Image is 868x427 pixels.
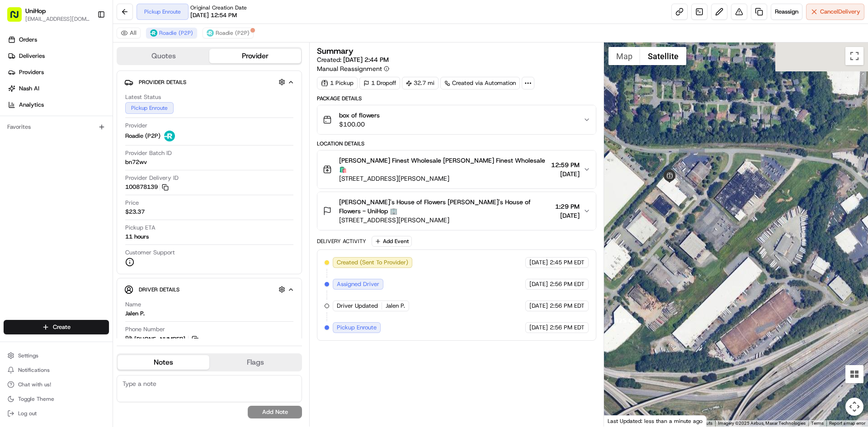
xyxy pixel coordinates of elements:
img: Google [606,415,636,427]
span: Created (Sent To Provider) [337,258,408,267]
button: Roadie (P2P) [146,28,197,38]
a: Providers [4,65,113,80]
span: API Documentation [85,131,145,140]
div: Jalen P. [125,310,145,318]
div: Delivery Activity [317,238,366,245]
span: Providers [19,68,44,76]
span: 2:56 PM EDT [550,302,585,310]
span: Knowledge Base [18,131,69,140]
span: bn72wv [125,158,147,166]
span: Roadie (P2P) [159,29,193,37]
span: Customer Support [125,249,175,257]
div: 📗 [9,132,16,139]
img: Nash [9,9,27,27]
button: Notes [118,355,209,370]
div: 1 Dropoff [359,77,400,89]
span: Analytics [19,101,44,109]
span: [PERSON_NAME] Finest Wholesale [PERSON_NAME] Finest Wholesale 🛍️ [339,156,547,174]
span: Name [125,300,141,309]
span: 12:59 PM [551,160,580,169]
button: Driver Details [124,282,294,297]
h3: Summary [317,47,354,55]
a: Report a map error [829,421,865,426]
span: Log out [18,410,37,417]
img: roadie-logo-v2.jpg [207,29,214,37]
a: Terms [811,421,824,426]
span: box of flowers [339,111,380,120]
a: 💻API Documentation [73,127,149,144]
span: 1:29 PM [555,202,580,211]
img: roadie-logo-v2.jpg [150,29,157,37]
span: Imagery ©2025 Airbus, Maxar Technologies [718,421,806,426]
span: [DATE] [555,211,580,220]
span: Create [53,323,71,331]
div: 💻 [76,132,84,139]
button: [PERSON_NAME] Finest Wholesale [PERSON_NAME] Finest Wholesale 🛍️[STREET_ADDRESS][PERSON_NAME]12:5... [317,150,595,188]
button: Show street map [609,47,640,65]
span: Chat with us! [18,381,51,388]
button: 100878139 [125,183,169,191]
span: Driver Updated [337,302,378,310]
button: [PERSON_NAME]'s House of Flowers [PERSON_NAME]'s House of Flowers - UniHop 🏢[STREET_ADDRESS][PERS... [317,192,595,230]
span: Settings [18,352,38,359]
button: UniHop[EMAIL_ADDRESS][DOMAIN_NAME] [4,4,94,25]
div: 32.7 mi [402,77,439,89]
span: Provider [125,122,147,130]
span: Latest Status [125,93,161,101]
button: Map camera controls [845,398,863,416]
span: Pylon [90,153,109,160]
span: Manual Reassignment [317,64,382,73]
button: Reassign [771,4,802,20]
span: Original Creation Date [190,4,247,11]
span: Pickup Enroute [337,324,377,332]
a: Nash AI [4,81,113,96]
span: Provider Details [139,79,186,86]
a: [PHONE_NUMBER] [125,334,200,344]
button: Add Event [372,236,412,247]
span: [DATE] 12:54 PM [190,11,237,19]
a: Created via Automation [440,77,520,89]
span: [DATE] 2:44 PM [343,56,389,64]
span: [STREET_ADDRESS][PERSON_NAME] [339,216,551,225]
div: 11 hours [125,233,149,241]
div: Start new chat [31,86,148,95]
button: All [117,28,141,38]
span: Cancel Delivery [820,8,860,16]
span: [DATE] [529,258,548,267]
span: [EMAIL_ADDRESS][DOMAIN_NAME] [25,15,90,23]
span: Price [125,199,139,207]
input: Clear [24,58,149,68]
span: [DATE] [529,280,548,288]
button: Show satellite imagery [640,47,686,65]
span: [DATE] [529,324,548,332]
button: Tilt map [845,365,863,383]
span: $23.37 [125,208,145,216]
span: Created: [317,55,389,64]
span: Jalen P. [386,302,405,310]
span: Roadie (P2P) [216,29,250,37]
span: Phone Number [125,325,165,333]
a: Open this area in Google Maps (opens a new window) [606,415,636,427]
button: CancelDelivery [806,4,864,20]
button: Settings [4,349,109,362]
img: roadie-logo-v2.jpg [164,131,175,141]
button: Flags [209,355,301,370]
a: 📗Knowledge Base [5,127,73,144]
span: $100.00 [339,120,380,129]
span: Roadie (P2P) [125,132,160,140]
button: Create [4,320,109,334]
button: Toggle Theme [4,393,109,405]
span: Pickup ETA [125,224,156,232]
span: Orders [19,36,37,44]
span: [PHONE_NUMBER] [134,335,185,343]
span: Driver Details [139,286,179,293]
button: Quotes [118,49,209,63]
span: Assigned Driver [337,280,379,288]
button: Manual Reassignment [317,64,389,73]
a: Deliveries [4,49,113,63]
span: [STREET_ADDRESS][PERSON_NAME] [339,174,547,183]
span: Provider Batch ID [125,149,172,157]
button: Chat with us! [4,378,109,391]
div: Package Details [317,95,596,102]
div: 1 Pickup [317,77,358,89]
